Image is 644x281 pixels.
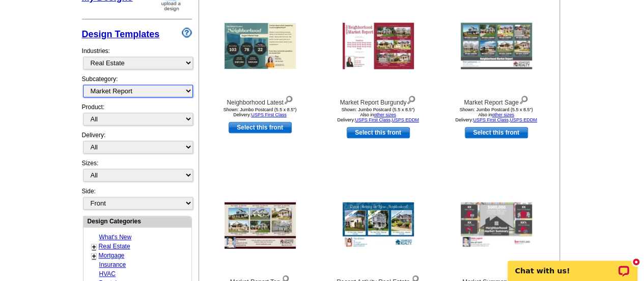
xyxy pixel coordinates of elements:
span: Also in [478,112,514,117]
a: other sizes [374,112,396,117]
div: Delivery: [82,131,192,159]
a: USPS First Class [473,117,509,122]
a: use this design [347,127,410,138]
div: Market Report Sage [440,93,552,107]
a: + [92,252,96,260]
a: use this design [229,122,292,133]
a: + [92,243,96,251]
a: use this design [465,127,528,138]
img: view design details [406,93,416,105]
a: USPS First Class [355,117,390,122]
img: Recent Activity Real Estate [343,202,414,249]
a: Real Estate [99,243,130,250]
a: USPS EDDM [510,117,537,122]
div: Design Categories [83,216,191,226]
div: Subcategory: [82,74,192,103]
img: view design details [284,93,293,105]
img: Market Report Tan [225,202,296,249]
span: Also in [360,112,396,117]
img: Neighborhood Latest [225,23,296,69]
div: Market Report Burgundy [322,93,434,107]
div: Side: [82,187,192,211]
a: Design Templates [82,29,160,39]
a: USPS EDDM [391,117,419,122]
img: Market Report Sage [461,23,532,69]
a: other sizes [492,112,514,117]
div: Product: [82,103,192,131]
a: HVAC [99,270,116,277]
img: view design details [519,93,528,105]
div: Sizes: [82,159,192,187]
a: Mortgage [99,252,125,259]
img: Market Summary KW [461,202,532,249]
div: Shown: Jumbo Postcard (5.5 x 8.5") Delivery: [204,107,316,117]
a: USPS First Class [251,112,287,117]
a: What's New [99,234,132,241]
div: Shown: Jumbo Postcard (5.5 x 8.5") Delivery: , [440,107,552,122]
div: Shown: Jumbo Postcard (5.5 x 8.5") Delivery: , [322,107,434,122]
a: Insurance [99,261,126,268]
img: design-wizard-help-icon.png [182,28,192,38]
div: Neighborhood Latest [204,93,316,107]
img: Market Report Burgundy [343,23,414,69]
iframe: LiveChat chat widget [501,249,644,281]
div: Industries: [82,41,192,74]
